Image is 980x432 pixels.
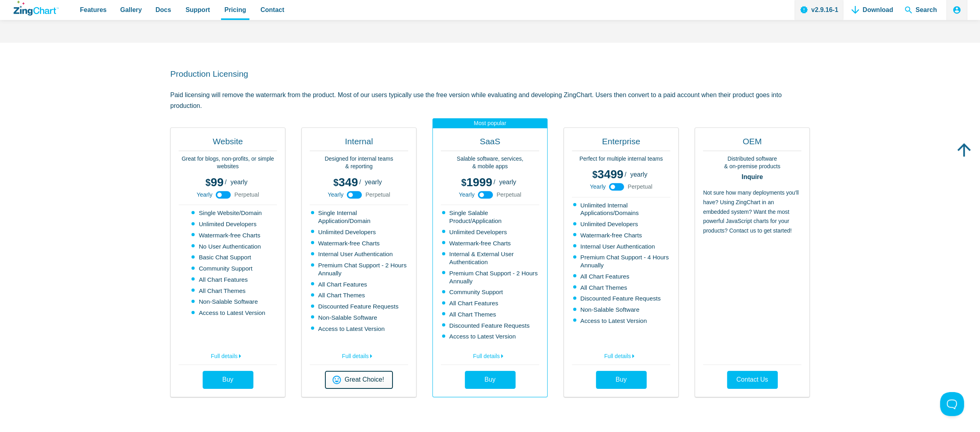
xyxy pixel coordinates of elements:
li: Internal User Authentication [311,250,408,258]
span: Yearly [328,192,343,197]
span: / [225,179,227,185]
p: Distributed software & on-premise products [703,155,801,171]
span: Gallery [120,4,142,15]
li: All Chart Themes [311,291,408,299]
li: Unlimited Developers [573,220,670,228]
li: Access to Latest Version [442,332,539,340]
iframe: Toggle Customer Support [940,392,964,416]
span: Perpetual [496,192,521,197]
li: All Chart Themes [191,287,265,295]
a: Great Choice! [325,371,393,389]
span: Perpetual [627,184,652,189]
a: Contact Us [727,371,778,389]
li: Non-Salable Software [191,298,265,306]
li: Single Website/Domain [191,209,265,217]
li: Watermark-free Charts [573,231,670,239]
a: Full details [310,348,408,361]
h2: Enterprise [572,136,670,151]
span: Support [185,4,210,15]
li: Community Support [191,265,265,273]
li: Single Salable Product/Application [442,209,539,225]
li: All Chart Features [442,299,539,307]
span: yearly [630,171,647,178]
li: Unlimited Internal Applications/Domains [573,201,670,217]
a: ZingChart Logo. Click to return to the homepage [14,1,59,16]
li: Single Internal Application/Domain [311,209,408,225]
span: Contact [261,4,285,15]
li: Watermark-free Charts [311,239,408,247]
li: Discounted Feature Requests [573,295,670,303]
li: Premium Chat Support - 4 Hours Annually [573,253,670,269]
a: Full details [572,348,670,361]
span: Great Choice! [345,376,384,383]
a: Full details [179,348,277,361]
li: Internal & External User Authentication [442,250,539,266]
p: Designed for internal teams & reporting [310,155,408,171]
span: Perpetual [234,192,259,197]
li: Non-Salable Software [311,314,408,322]
a: Buy [465,371,516,389]
span: 1999 [461,176,492,189]
li: Access to Latest Version [311,325,408,333]
span: Pricing [224,4,246,15]
li: All Chart Themes [442,311,539,319]
span: Buy [484,376,496,383]
li: Watermark-free Charts [442,239,539,247]
li: Unlimited Developers [191,220,265,228]
span: yearly [231,179,248,185]
li: Access to Latest Version [191,309,265,317]
h2: Internal [310,136,408,151]
span: yearly [499,179,516,185]
a: Buy [596,371,647,389]
span: / [494,179,495,185]
li: Unlimited Developers [442,228,539,236]
span: 99 [205,176,223,189]
span: Buy [615,376,627,383]
span: Contact Us [736,376,768,383]
h2: Production Licensing [170,68,810,79]
li: Watermark-free Charts [191,231,265,239]
p: Perfect for multiple internal teams [572,155,670,163]
span: 3499 [592,168,623,181]
span: / [359,179,361,185]
li: Discounted Feature Requests [311,303,408,311]
li: Internal User Authentication [573,243,670,251]
li: Non-Salable Software [573,306,670,314]
h2: Website [179,136,277,151]
strong: Inquire [703,174,801,180]
span: Perpetual [365,192,390,197]
li: Basic Chat Support [191,253,265,261]
a: Buy [203,371,253,389]
p: Not sure how many deployments you'll have? Using ZingChart in an embedded system? Want the most p... [703,188,801,360]
span: Yearly [590,184,606,189]
span: Features [80,4,107,15]
li: All Chart Features [191,276,265,284]
p: Great for blogs, non-profits, or simple websites [179,155,277,171]
li: Premium Chat Support - 2 Hours Annually [311,261,408,277]
li: Community Support [442,288,539,296]
p: Salable software, services, & mobile apps [441,155,539,171]
span: Docs [155,4,171,15]
a: Full details [441,348,539,361]
li: All Chart Themes [573,284,670,292]
span: Yearly [197,192,212,197]
li: Discounted Feature Requests [442,322,539,330]
span: 349 [333,176,358,189]
li: Premium Chat Support - 2 Hours Annually [442,269,539,285]
p: Paid licensing will remove the watermark from the product. Most of our users typically use the fr... [170,90,810,111]
li: No User Authentication [191,243,265,251]
span: / [625,171,626,178]
span: Buy [222,376,233,383]
li: Unlimited Developers [311,228,408,236]
span: Yearly [459,192,474,197]
h2: SaaS [441,136,539,151]
li: All Chart Features [311,281,408,289]
li: Access to Latest Version [573,317,670,325]
span: yearly [365,179,382,185]
h2: OEM [703,136,801,151]
li: All Chart Features [573,273,670,281]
